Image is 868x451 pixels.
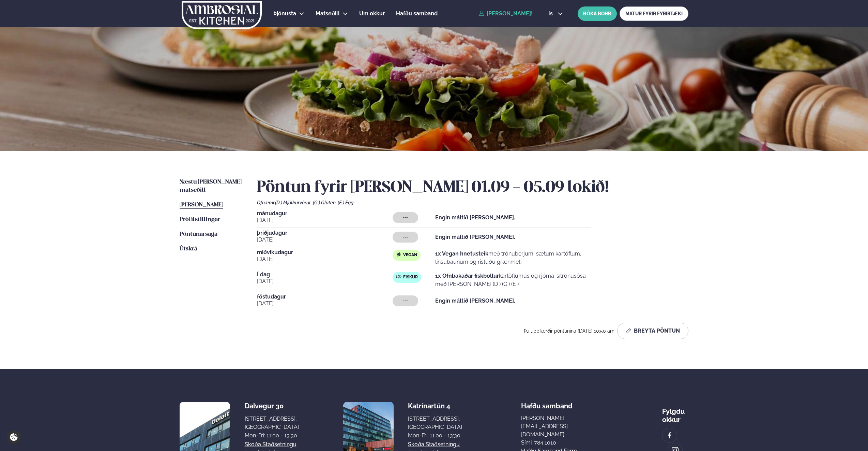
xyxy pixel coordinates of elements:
a: Matseðill [316,10,340,18]
span: þriðjudagur [257,230,393,236]
span: Um okkur [359,10,385,17]
a: Útskrá [180,245,197,253]
button: is [543,11,568,16]
span: Þú uppfærðir pöntunina [DATE] 10:50 am [524,328,614,334]
span: --- [403,234,408,240]
div: Dalvegur 30 [245,402,299,410]
span: Hafðu samband [396,10,438,17]
img: image alt [666,432,673,439]
a: [PERSON_NAME][EMAIL_ADDRESS][DOMAIN_NAME] [521,414,603,439]
h2: Pöntun fyrir [PERSON_NAME] 01.09 - 05.09 lokið! [257,178,688,197]
span: [PERSON_NAME] [180,202,223,208]
span: Þjónusta [273,10,296,17]
span: (G ) Glúten , [313,200,338,205]
img: fish.svg [396,274,401,279]
a: Pöntunarsaga [180,230,217,238]
span: miðvikudagur [257,250,393,255]
a: [PERSON_NAME]! [478,11,533,17]
span: Matseðill [316,10,340,17]
div: Mon-Fri: 11:00 - 13:30 [245,432,299,440]
a: MATUR FYRIR FYRIRTÆKI [620,6,688,21]
span: Vegan [403,252,417,258]
span: föstudagur [257,294,393,300]
div: Mon-Fri: 11:00 - 13:30 [408,432,462,440]
span: Næstu [PERSON_NAME] matseðill [180,179,242,193]
span: [DATE] [257,300,393,308]
div: [STREET_ADDRESS], [GEOGRAPHIC_DATA] [408,415,462,431]
span: [DATE] [257,216,393,224]
button: BÓKA BORÐ [578,6,617,21]
button: Breyta Pöntun [617,323,688,339]
span: Fiskur [403,275,418,280]
div: Ofnæmi: [257,200,688,205]
p: kartöflumús og rjóma-sítrónusósa með [PERSON_NAME] (D ) (G ) (E ) [435,272,591,288]
span: Í dag [257,272,393,277]
a: Skoða staðsetningu [408,440,460,449]
strong: 1x Vegan hnetusteik [435,250,488,257]
span: Útskrá [180,246,197,252]
a: image alt [663,428,677,442]
span: [DATE] [257,255,393,263]
img: Vegan.svg [396,252,401,257]
strong: Engin máltíð [PERSON_NAME]. [435,234,515,240]
p: Sími: 784 1010 [521,439,603,447]
span: Prófílstillingar [180,217,220,222]
span: [DATE] [257,277,393,286]
a: Um okkur [359,10,385,18]
a: Prófílstillingar [180,216,220,224]
a: Cookie settings [7,430,21,444]
div: [STREET_ADDRESS], [GEOGRAPHIC_DATA] [245,415,299,431]
a: Þjónusta [273,10,296,18]
div: Fylgdu okkur [662,402,688,424]
p: með trönuberjum, sætum kartöflum, linsubaunum og ristuðu grænmeti [435,250,591,266]
a: Næstu [PERSON_NAME] matseðill [180,178,243,194]
span: is [548,11,555,16]
a: Hafðu samband [396,10,438,18]
div: Katrínartún 4 [408,402,462,410]
span: [DATE] [257,236,393,244]
span: Hafðu samband [521,396,573,410]
strong: Engin máltíð [PERSON_NAME]. [435,297,515,304]
span: mánudagur [257,211,393,216]
a: [PERSON_NAME] [180,201,223,209]
span: --- [403,298,408,304]
span: --- [403,215,408,220]
img: logo [181,1,262,29]
span: (E ) Egg [338,200,353,205]
strong: Engin máltíð [PERSON_NAME]. [435,214,515,221]
span: (D ) Mjólkurvörur , [275,200,313,205]
strong: 1x Ofnbakaðar fiskbollur [435,273,499,279]
span: Pöntunarsaga [180,231,217,237]
a: Skoða staðsetningu [245,440,296,449]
